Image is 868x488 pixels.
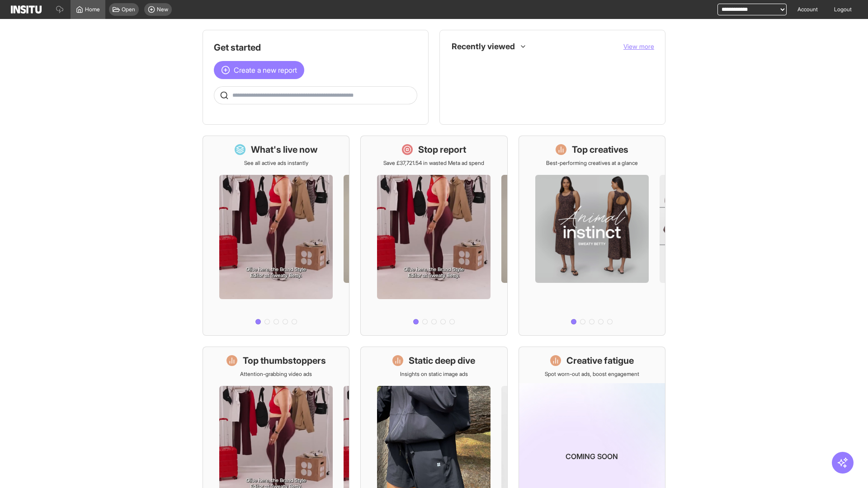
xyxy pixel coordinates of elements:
span: Create a new report [234,65,297,75]
a: Top creativesBest-performing creatives at a glance [519,136,665,336]
p: Best-performing creatives at a glance [546,160,638,167]
h1: What's live now [251,143,318,156]
a: What's live nowSee all active ads instantly [203,136,349,336]
h1: Top thumbstoppers [243,354,326,367]
p: Save £37,721.54 in wasted Meta ad spend [383,160,484,167]
img: Logo [11,5,42,14]
h1: Get started [214,41,417,54]
h1: Static deep dive [409,354,475,367]
span: New [157,6,168,13]
span: Open [122,6,135,13]
h1: Top creatives [572,143,628,156]
h1: Stop report [418,143,466,156]
p: Attention-grabbing video ads [240,371,312,378]
p: Insights on static image ads [400,371,468,378]
button: Create a new report [214,61,304,79]
span: Home [85,6,100,13]
p: See all active ads instantly [244,160,308,167]
button: View more [623,42,654,51]
a: Stop reportSave £37,721.54 in wasted Meta ad spend [360,136,507,336]
span: View more [623,42,654,50]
